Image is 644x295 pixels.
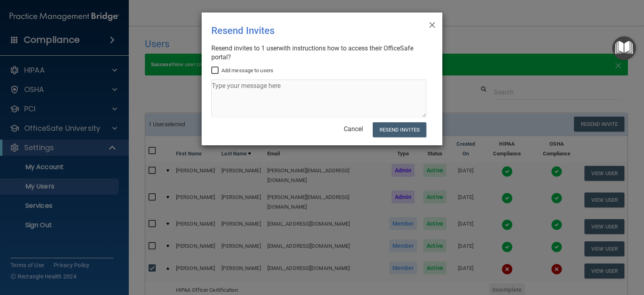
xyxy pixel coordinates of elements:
div: Resend invites to 1 user with instructions how to access their OfficeSafe portal? [211,44,426,62]
button: Open Resource Center [612,36,636,60]
label: Add message to users [211,66,273,75]
a: Cancel [344,125,363,133]
input: Add message to users [211,67,221,74]
span: × [429,16,436,32]
div: Resend Invites [211,19,400,42]
button: Resend Invites [373,122,426,137]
